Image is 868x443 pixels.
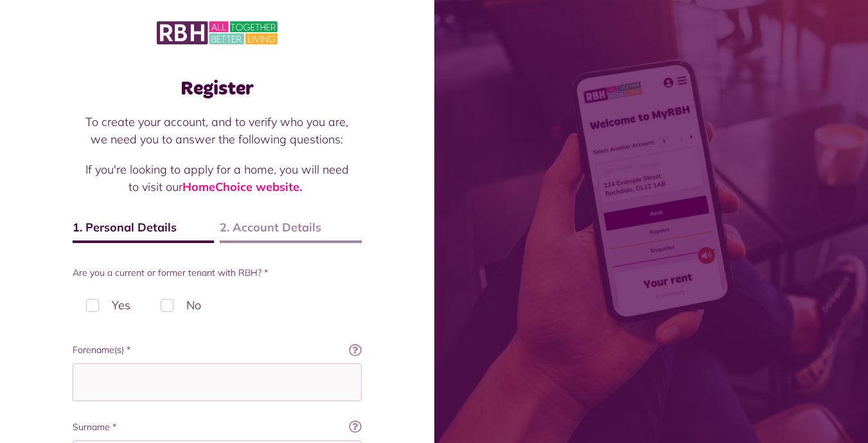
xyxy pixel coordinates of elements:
h1: Register [73,77,362,100]
label: Forename(s) * [73,343,362,357]
span: 2. Account Details [220,219,362,243]
a: HomeChoice website. [182,179,302,194]
label: Surname * [73,420,362,434]
img: MyRBH [157,19,278,46]
span: 1. Personal Details [73,219,215,243]
p: If you're looking to apply for a home, you will need to visit our [85,161,349,195]
label: No [147,286,215,324]
label: Yes [73,286,144,324]
p: To create your account, and to verify who you are, we need you to answer the following questions: [85,113,349,148]
label: Are you a current or former tenant with RBH? * [73,266,362,280]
